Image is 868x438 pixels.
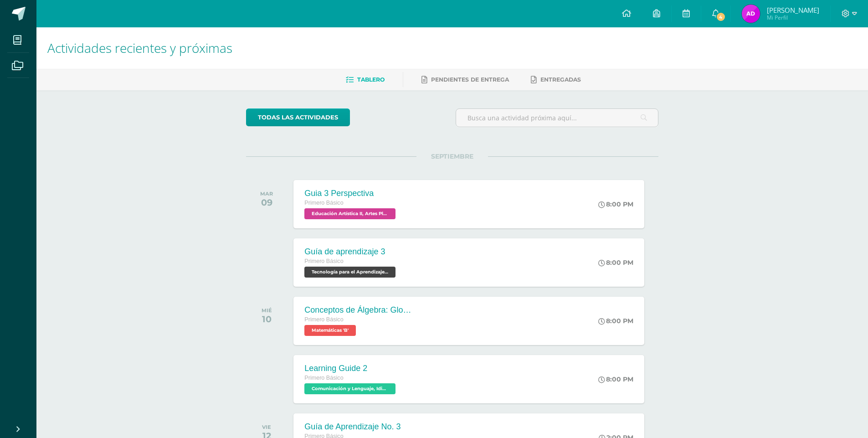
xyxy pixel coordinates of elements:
div: 8:00 PM [598,200,633,208]
div: 8:00 PM [598,317,633,325]
span: Primero Básico [304,316,343,323]
a: Pendientes de entrega [421,72,509,87]
span: Pendientes de entrega [431,76,509,83]
img: ac888ce269e8f22630cba16086a8e20e.png [742,5,760,23]
span: [PERSON_NAME] [767,5,819,15]
div: MIÉ [262,307,272,314]
span: Comunicación y Lenguaje, Idioma Extranjero Inglés 'B' [304,383,395,394]
span: Mi Perfil [767,14,819,21]
span: 4 [716,12,726,22]
div: Guía de aprendizaje 3 [304,247,398,257]
input: Busca una actividad próxima aquí... [456,109,658,127]
span: Primero Básico [304,375,343,381]
span: Entregadas [540,76,581,83]
span: SEPTIEMBRE [416,152,488,160]
div: Guía de Aprendizaje No. 3 [304,422,401,432]
a: Tablero [346,72,385,87]
div: Conceptos de Álgebra: Glosario [304,305,414,315]
span: Matemáticas 'B' [304,325,356,336]
span: Tecnología para el Aprendizaje y la Comunicación (Informática) 'B' [304,267,395,278]
span: Tablero [357,76,385,83]
div: MAR [260,191,273,197]
span: Primero Básico [304,258,343,264]
div: 8:00 PM [598,258,633,267]
a: todas las Actividades [246,108,350,126]
div: VIE [262,424,271,430]
div: Guia 3 Perspectiva [304,189,398,198]
span: Actividades recientes y próximas [47,39,232,57]
div: 8:00 PM [598,375,633,383]
div: 10 [262,314,272,325]
span: Educación Artística II, Artes Plásticas 'B' [304,208,395,219]
span: Primero Básico [304,200,343,206]
a: Entregadas [531,72,581,87]
div: Learning Guide 2 [304,364,398,373]
div: 09 [260,197,273,208]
